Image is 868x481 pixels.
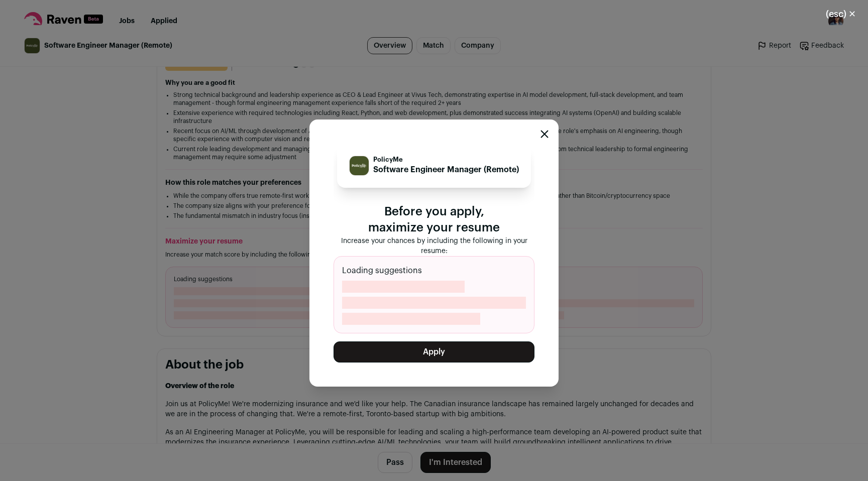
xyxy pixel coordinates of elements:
[814,3,868,25] button: Close modal
[334,204,534,236] p: Before you apply, maximize your resume
[334,341,534,363] button: Apply
[373,164,519,176] p: Software Engineer Manager (Remote)
[334,256,534,333] div: Loading suggestions
[373,156,519,164] p: PolicyMe
[540,130,549,138] button: Close modal
[350,156,369,175] img: 8f08461f69f5544a4921fd8e22f601df971b667297244e4e7f1aab3c1f4d6caf.jpg
[334,236,534,256] p: Increase your chances by including the following in your resume:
